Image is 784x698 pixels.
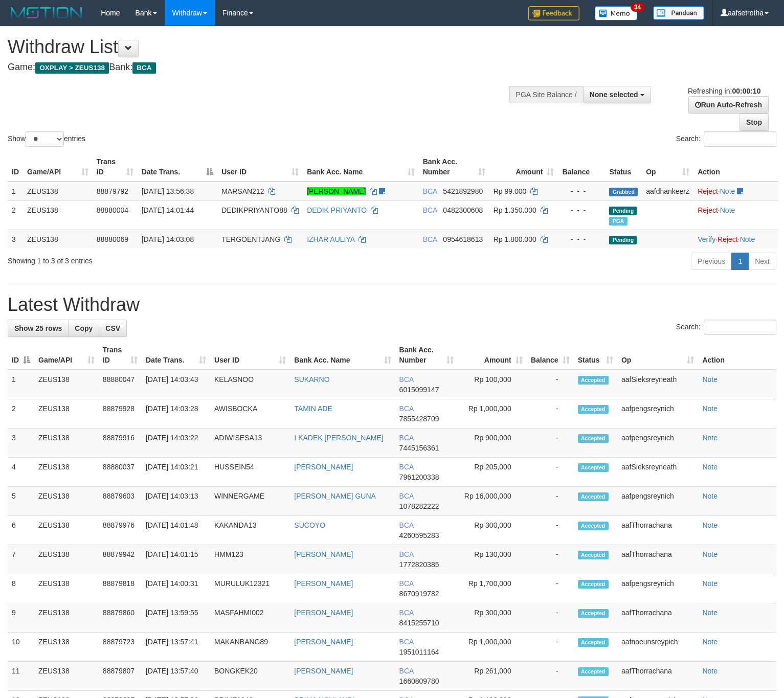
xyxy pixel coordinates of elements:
input: Search: [704,131,776,147]
td: Rp 900,000 [458,429,527,458]
span: BCA [399,667,414,675]
td: 1 [8,182,23,201]
span: Rp 1.800.000 [494,235,536,243]
td: ZEUS138 [23,230,93,249]
span: [DATE] 14:01:44 [142,206,194,214]
span: Copy 1660809780 to clipboard [399,677,439,685]
span: BCA [423,235,437,243]
td: KAKANDA13 [210,516,290,545]
a: SUKARNO [294,375,329,384]
td: Rp 261,000 [458,662,527,691]
span: Accepted [578,551,609,559]
a: Note [740,235,755,243]
span: Marked by aafpengsreynich [609,217,627,226]
td: aafpengsreynich [617,487,698,516]
td: [DATE] 14:03:43 [142,370,210,399]
th: Action [693,152,778,182]
h4: Game: Bank: [8,62,512,73]
td: MAKANBANG89 [210,633,290,662]
h1: Latest Withdraw [8,295,776,315]
td: 88879860 [99,603,142,633]
th: Action [698,341,776,370]
td: aafSieksreyneath [617,458,698,487]
th: Balance: activate to sort column ascending [527,341,574,370]
span: Copy 8670919782 to clipboard [399,590,439,598]
span: Accepted [578,434,609,443]
a: [PERSON_NAME] [294,667,353,675]
th: Amount: activate to sort column ascending [489,152,558,182]
span: BCA [399,550,414,558]
td: 88879807 [99,662,142,691]
td: MASFAHMI002 [210,603,290,633]
td: ZEUS138 [34,516,99,545]
a: [PERSON_NAME] [294,550,353,558]
td: 11 [8,662,34,691]
td: 88879928 [99,399,142,429]
td: ZEUS138 [34,370,99,399]
td: Rp 1,000,000 [458,633,527,662]
div: Showing 1 to 3 of 3 entries [8,252,319,266]
td: - [527,370,574,399]
td: aafThorrachana [617,545,698,574]
span: Copy 5421892980 to clipboard [443,187,483,195]
a: Reject [718,235,738,243]
td: Rp 130,000 [458,545,527,574]
span: 88880069 [97,235,128,243]
td: ZEUS138 [34,633,99,662]
span: CSV [105,324,120,332]
span: Copy 8415255710 to clipboard [399,619,439,627]
td: BONGKEK20 [210,662,290,691]
td: aafThorrachana [617,516,698,545]
td: ZEUS138 [34,399,99,429]
span: BCA [399,579,414,588]
span: Copy 7961200338 to clipboard [399,473,439,481]
a: Copy [68,320,99,337]
td: WINNERGAME [210,487,290,516]
td: [DATE] 13:57:40 [142,662,210,691]
span: Copy 7855428709 to clipboard [399,415,439,423]
h1: Withdraw List [8,37,512,57]
td: 2 [8,200,23,230]
a: IZHAR AULIYA [307,235,354,243]
th: Trans ID: activate to sort column ascending [99,341,142,370]
th: Bank Acc. Name: activate to sort column ascending [290,341,395,370]
td: ZEUS138 [34,603,99,633]
td: ZEUS138 [34,458,99,487]
span: Accepted [578,522,609,530]
td: - [527,458,574,487]
td: 3 [8,429,34,458]
span: Accepted [578,609,609,618]
span: Copy 1951011164 to clipboard [399,648,439,656]
strong: 00:00:10 [732,87,760,95]
td: 4 [8,458,34,487]
td: [DATE] 14:03:21 [142,458,210,487]
th: Date Trans.: activate to sort column descending [138,152,217,182]
th: Trans ID: activate to sort column ascending [93,152,138,182]
td: 3 [8,230,23,249]
th: Game/API: activate to sort column ascending [23,152,93,182]
span: MARSAN212 [221,187,264,195]
th: Bank Acc. Number: activate to sort column ascending [419,152,489,182]
th: Amount: activate to sort column ascending [458,341,527,370]
td: 9 [8,603,34,633]
span: 88880004 [97,206,128,214]
span: OXPLAY > ZEUS138 [35,62,109,74]
td: aafThorrachana [617,662,698,691]
td: ZEUS138 [34,429,99,458]
th: User ID: activate to sort column ascending [210,341,290,370]
span: Copy 0954618613 to clipboard [443,235,483,243]
td: Rp 300,000 [458,516,527,545]
td: 1 [8,370,34,399]
td: aafpengsreynich [617,574,698,603]
span: BCA [399,492,414,500]
td: ZEUS138 [34,487,99,516]
td: Rp 1,700,000 [458,574,527,603]
a: Note [702,667,718,675]
a: Reject [698,187,718,195]
th: Game/API: activate to sort column ascending [34,341,99,370]
span: 34 [631,3,644,12]
td: ZEUS138 [34,662,99,691]
span: BCA [399,463,414,471]
span: Copy 7445156361 to clipboard [399,444,439,452]
td: aafpengsreynich [617,429,698,458]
